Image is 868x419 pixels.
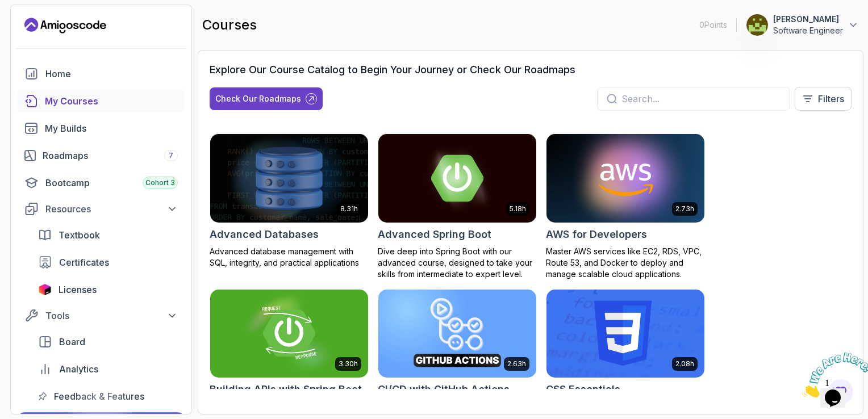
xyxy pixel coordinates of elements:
[145,178,175,187] span: Cohort 3
[621,92,781,106] input: Search...
[31,385,185,408] a: feedback
[31,358,185,380] a: analytics
[378,227,491,242] h2: Advanced Spring Boot
[24,16,106,35] a: Landing page
[43,149,178,162] div: Roadmaps
[210,62,575,78] h3: Explore Our Course Catalog to Begin Your Journey or Check Our Roadmaps
[818,92,844,106] p: Filters
[546,227,647,242] h2: AWS for Developers
[339,359,358,368] p: 3.30h
[5,5,9,14] span: 1
[210,87,323,110] button: Check Our Roadmaps
[378,382,510,397] h2: CI/CD with GitHub Actions
[510,204,526,213] p: 5.18h
[45,309,178,322] div: Tools
[45,176,178,190] div: Bootcamp
[206,132,372,224] img: Advanced Databases card
[699,19,727,31] p: 0 Points
[795,87,852,111] button: Filters
[546,134,704,223] img: AWS for Developers card
[45,94,178,108] div: My Courses
[54,389,144,403] span: Feedback & Features
[378,134,536,223] img: Advanced Spring Boot card
[202,16,257,34] h2: courses
[773,14,843,25] p: [PERSON_NAME]
[18,199,185,219] button: Resources
[546,382,620,397] h2: CSS Essentials
[546,133,705,280] a: AWS for Developers card2.73hAWS for DevelopersMaster AWS services like EC2, RDS, VPC, Route 53, a...
[675,204,694,213] p: 2.73h
[18,144,185,167] a: roadmaps
[59,335,85,349] span: Board
[45,202,178,216] div: Resources
[18,90,185,112] a: courses
[169,151,173,160] span: 7
[18,117,185,140] a: builds
[798,348,868,402] iframe: chat widget
[340,204,358,213] p: 8.31h
[546,246,705,280] p: Master AWS services like EC2, RDS, VPC, Route 53, and Docker to deploy and manage scalable cloud ...
[210,290,368,378] img: Building APIs with Spring Boot card
[773,25,843,36] p: Software Engineer
[507,359,526,368] p: 2.63h
[746,14,768,36] img: user profile image
[31,330,185,353] a: board
[59,362,98,376] span: Analytics
[746,14,859,36] button: user profile image[PERSON_NAME]Software Engineer
[210,227,319,242] h2: Advanced Databases
[546,290,704,378] img: CSS Essentials card
[210,382,362,397] h2: Building APIs with Spring Boot
[210,246,369,269] p: Advanced database management with SQL, integrity, and practical applications
[378,290,536,378] img: CI/CD with GitHub Actions card
[59,255,109,269] span: Certificates
[18,171,185,194] a: bootcamp
[38,284,52,295] img: jetbrains icon
[59,228,100,242] span: Textbook
[675,359,694,368] p: 2.08h
[378,133,537,280] a: Advanced Spring Boot card5.18hAdvanced Spring BootDive deep into Spring Boot with our advanced co...
[210,133,369,269] a: Advanced Databases card8.31hAdvanced DatabasesAdvanced database management with SQL, integrity, a...
[215,93,301,104] div: Check Our Roadmaps
[18,305,185,326] button: Tools
[31,251,185,274] a: certificates
[31,224,185,246] a: textbook
[59,283,97,296] span: Licenses
[45,121,178,135] div: My Builds
[18,62,185,85] a: home
[378,246,537,280] p: Dive deep into Spring Boot with our advanced course, designed to take your skills from intermedia...
[45,67,178,81] div: Home
[5,5,75,49] img: Chat attention grabber
[31,278,185,301] a: licenses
